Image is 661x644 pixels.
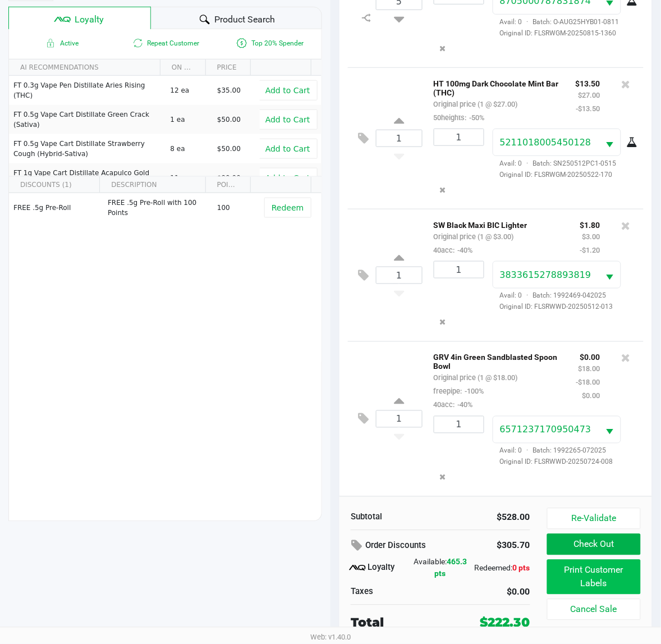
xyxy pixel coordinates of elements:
[265,115,310,124] span: Add to Cart
[9,163,166,193] td: FT 1g Vape Cart Distillate Acapulco Gold (Sativa)
[166,134,213,163] td: 8 ea
[351,586,432,599] div: Taxes
[455,246,473,254] span: -40%
[449,586,530,599] div: $0.00
[99,177,205,193] th: DESCRIPTION
[493,28,635,38] span: Original ID: FLSRWGM-20250815-1360
[500,424,591,435] span: 6571237170950473
[547,599,641,620] button: Cancel Sale
[599,417,621,443] button: Select
[44,36,57,50] inline-svg: Active loyalty member
[166,76,213,105] td: 12 ea
[9,177,99,193] th: DISCOUNTS (1)
[103,193,212,222] td: FREE .5g Pre-Roll with 100 Points
[493,159,617,167] span: Avail: 0 Batch: SN250512PC1-0515
[265,86,310,95] span: Add to Cart
[599,262,621,288] button: Select
[9,105,166,134] td: FT 0.5g Vape Cart Distillate Green Crack (Sativa)
[351,561,411,575] div: Loyalty
[258,168,318,188] button: Add to Cart
[9,60,160,76] th: AI RECOMMENDATIONS
[258,80,318,101] button: Add to Cart
[9,76,166,105] td: FT 0.3g Vape Pen Distillate Aries Rising (THC)
[435,180,450,200] button: Remove the package from the orderLine
[481,536,530,555] div: $305.70
[258,139,318,159] button: Add to Cart
[9,60,322,176] div: Data table
[576,378,600,387] small: -$18.00
[205,60,251,76] th: PRICE
[205,177,251,193] th: POINTS
[9,193,103,222] td: FREE .5g Pre-Roll
[576,350,600,362] p: $0.00
[351,614,459,632] div: Total
[166,163,213,193] td: 11 ea
[435,558,467,578] span: 465.3 pts
[214,13,275,26] span: Product Search
[217,116,241,124] span: $50.00
[579,365,600,373] small: $18.00
[272,203,304,212] span: Redeem
[580,246,600,254] small: -$1.20
[9,134,166,163] td: FT 0.5g Vape Cart Distillate Strawberry Cough (Hybrid-Sativa)
[493,457,635,467] span: Original ID: FLSRWWD-20250724-008
[434,113,485,122] small: 50heights:
[160,60,205,76] th: ON HAND
[265,173,310,182] span: Add to Cart
[258,109,318,130] button: Add to Cart
[9,177,322,362] div: Data table
[265,144,310,153] span: Add to Cart
[493,447,607,455] span: Avail: 0 Batch: 1992265-072025
[351,511,432,524] div: Subtotal
[522,292,533,300] span: ·
[576,76,600,88] p: $13.50
[434,350,559,371] p: GRV 4in Green Sandblasted Spoon Bowl
[434,374,518,382] small: Original price (1 @ $18.00)
[217,86,241,94] span: $35.00
[434,76,559,97] p: HT 100mg Dark Chocolate Mint Bar (THC)
[235,36,249,50] inline-svg: Is a top 20% spender
[522,159,533,167] span: ·
[547,560,641,595] button: Print Customer Labels
[493,170,635,180] span: Original ID: FLSRWGM-20250522-170
[435,312,450,333] button: Remove the package from the orderLine
[547,534,641,555] button: Check Out
[434,401,473,409] small: 40acc:
[434,232,514,241] small: Original price (1 @ $3.00)
[434,246,473,254] small: 40acc:
[582,232,600,241] small: $3.00
[131,36,145,50] inline-svg: Is repeat customer
[435,467,450,488] button: Remove the package from the orderLine
[547,508,641,529] button: Re-Validate
[480,614,530,632] div: $222.30
[166,105,213,134] td: 1 ea
[113,36,218,50] span: Repeat Customer
[462,387,484,396] span: -100%
[576,104,600,113] small: -$13.50
[513,564,530,573] span: 0 pts
[493,302,635,312] span: Original ID: FLSRWWD-20250512-013
[411,556,471,580] div: Available:
[434,100,518,108] small: Original price (1 @ $27.00)
[310,633,351,642] span: Web: v1.40.0
[599,129,621,156] button: Select
[217,145,241,153] span: $50.00
[434,218,563,230] p: SW Black Maxi BIC Lighter
[455,401,473,409] span: -40%
[264,198,311,218] button: Redeem
[217,36,322,50] span: Top 20% Spender
[217,174,241,182] span: $90.00
[351,536,465,556] div: Order Discounts
[580,218,600,230] p: $1.80
[356,11,376,25] inline-svg: Split item qty to new line
[579,91,600,99] small: $27.00
[493,18,619,26] span: Avail: 0 Batch: O-AUG25HYB01-0811
[582,392,600,400] small: $0.00
[435,38,450,59] button: Remove the package from the orderLine
[522,18,533,26] span: ·
[75,13,104,26] span: Loyalty
[434,387,484,396] small: freepipe:
[467,113,485,122] span: -50%
[522,447,533,455] span: ·
[470,563,530,574] div: Redeemed:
